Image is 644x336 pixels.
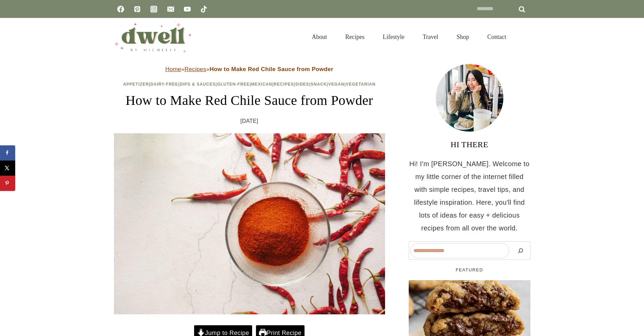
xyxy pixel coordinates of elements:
a: Vegetarian [346,82,376,87]
a: Gluten-Free [217,82,249,87]
h5: FEATURED [409,267,530,273]
a: Dairy-Free [150,82,178,87]
a: Contact [478,25,516,49]
a: TikTok [197,2,211,16]
a: About [303,25,336,49]
img: dried chiles with chile powder in a bowl [114,133,385,314]
a: Dips & Sauces [180,82,215,87]
a: Travel [413,25,447,49]
nav: Primary Navigation [303,25,515,49]
a: Recipes [274,82,294,87]
a: Appetizer [123,82,149,87]
a: Snack [311,82,327,87]
span: | | | | | | | | | [123,82,376,87]
a: Recipes [185,66,206,72]
a: Vegan [328,82,344,87]
img: DWELL by michelle [114,21,192,52]
a: YouTube [181,2,194,16]
a: Email [164,2,177,16]
a: Mexican [251,82,272,87]
a: Instagram [147,2,161,16]
a: Pinterest [130,2,144,16]
button: View Search Form [519,31,530,43]
span: » » [165,66,333,72]
strong: How to Make Red Chile Sauce from Powder [210,66,333,72]
a: Home [165,66,181,72]
h3: HI THERE [409,138,530,151]
a: Lifestyle [374,25,413,49]
a: Recipes [336,25,374,49]
p: Hi! I'm [PERSON_NAME]. Welcome to my little corner of the internet filled with simple recipes, tr... [409,157,530,234]
a: Sides [295,82,309,87]
button: Search [512,243,529,258]
h1: How to Make Red Chile Sauce from Powder [114,90,385,111]
a: Shop [447,25,478,49]
time: [DATE] [240,116,258,126]
a: Facebook [114,2,127,16]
